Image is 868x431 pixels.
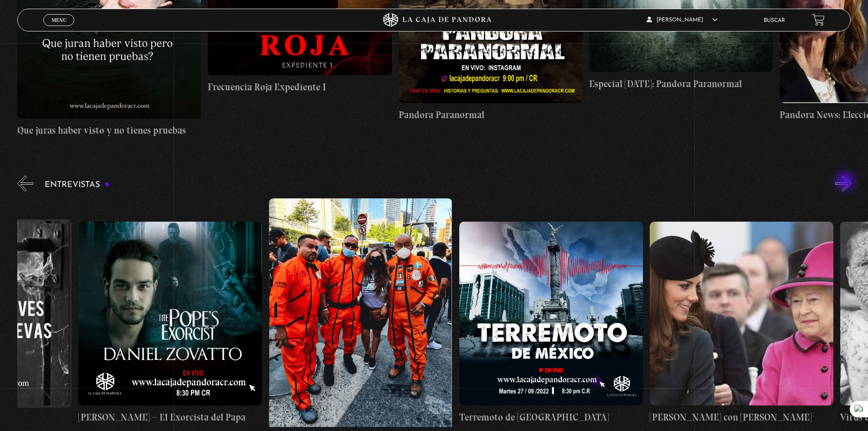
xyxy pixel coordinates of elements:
span: [PERSON_NAME] [647,17,718,23]
h4: Pandora Paranormal [399,108,582,122]
span: Menu [51,17,67,23]
h4: [PERSON_NAME] con [PERSON_NAME] [650,410,833,425]
h4: Que juras haber visto y no tienes pruebas [17,123,201,138]
h3: Entrevistas [45,181,110,189]
h4: [PERSON_NAME] – El Exorcista del Papa [78,410,262,425]
h4: Terremoto de [GEOGRAPHIC_DATA] [459,410,643,425]
h4: Frecuencia Roja Expediente I [208,80,391,94]
a: Buscar [764,18,785,23]
button: Previous [17,176,33,192]
button: Next [835,176,851,192]
a: View your shopping cart [812,14,825,26]
h4: Especial [DATE]: Pandora Paranormal [589,77,773,91]
span: Cerrar [48,25,70,31]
